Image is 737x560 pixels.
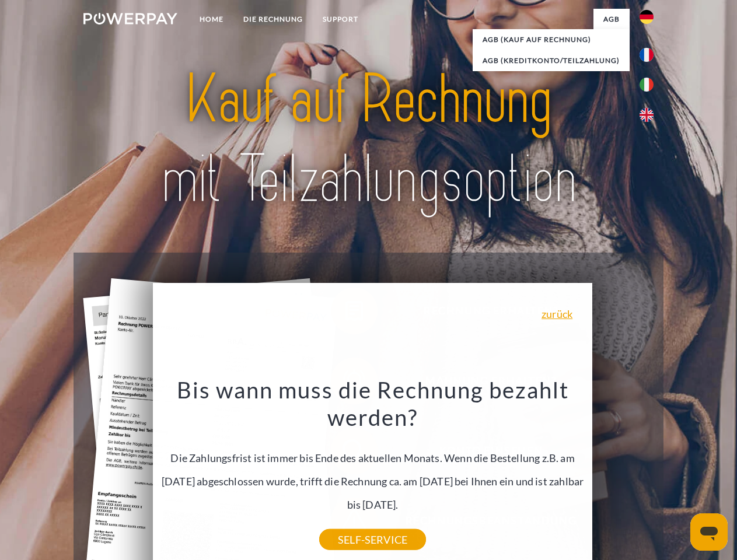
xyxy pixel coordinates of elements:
[319,529,426,550] a: SELF-SERVICE
[233,9,313,30] a: DIE RECHNUNG
[111,56,626,223] img: title-powerpay_de.svg
[542,309,572,319] a: zurück
[593,9,630,30] a: agb
[640,10,654,24] img: de
[313,9,368,30] a: SUPPORT
[160,376,586,432] h3: Bis wann muss die Rechnung bezahlt werden?
[83,13,177,24] img: logo-powerpay-white.svg
[640,108,654,122] img: en
[160,376,586,540] div: Die Zahlungsfrist ist immer bis Ende des aktuellen Monats. Wenn die Bestellung z.B. am [DATE] abg...
[473,29,630,50] a: AGB (Kauf auf Rechnung)
[690,513,728,551] iframe: Button to launch messaging window
[640,48,654,62] img: fr
[473,50,630,71] a: AGB (Kreditkonto/Teilzahlung)
[640,78,654,92] img: it
[190,9,233,30] a: Home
